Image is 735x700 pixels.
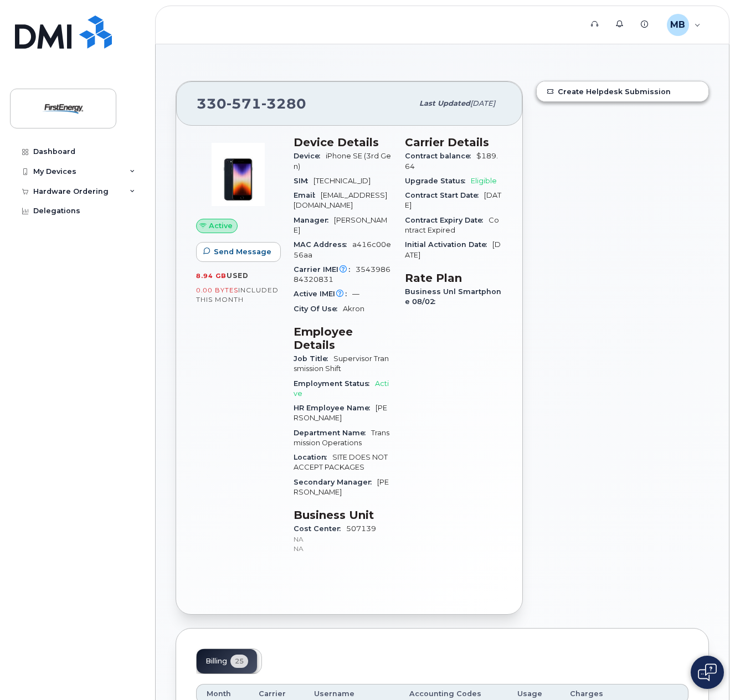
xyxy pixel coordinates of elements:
span: City Of Use [294,305,343,313]
span: [DATE] [470,99,495,107]
a: Create Helpdesk Submission [537,81,708,101]
h3: Employee Details [294,325,392,352]
span: Initial Activation Date [405,240,492,249]
span: Email [294,191,321,199]
span: HR Employee Name [294,404,376,412]
span: [PERSON_NAME] [294,216,387,234]
span: Supervisor Transmission Shift [294,354,389,373]
span: iPhone SE (3rd Gen) [294,152,391,170]
img: image20231002-3703462-1angbar.jpeg [205,141,271,208]
span: Job Title [294,354,333,363]
span: 571 [227,95,261,112]
span: Business Unl Smartphone 08/02 [405,287,501,306]
span: Transmission Operations [294,429,389,447]
span: Active [294,379,389,398]
span: Employment Status [294,379,375,388]
span: 8.94 GB [196,272,227,280]
span: a416c00e56aa [294,240,391,259]
span: Location [294,453,332,461]
span: — [352,290,359,298]
span: Active IMEI [294,290,352,298]
span: Carrier IMEI [294,265,356,274]
span: Contract Expired [405,216,499,234]
h3: Carrier Details [405,136,503,149]
span: Department Name [294,429,371,437]
span: Upgrade Status [405,177,471,185]
p: NA [294,534,392,544]
span: [EMAIL_ADDRESS][DOMAIN_NAME] [294,191,387,209]
img: Open chat [698,663,717,681]
h3: Rate Plan [405,271,503,285]
span: 330 [197,95,306,112]
span: SIM [294,177,313,185]
span: Manager [294,216,334,224]
button: Send Message [196,242,281,262]
span: [DATE] [405,191,501,209]
span: Cost Center [294,524,346,533]
span: Device [294,152,326,160]
p: NA [294,544,392,553]
span: used [227,271,249,280]
span: $189.64 [405,152,498,170]
span: Last updated [419,99,470,107]
span: Secondary Manager [294,478,377,486]
span: [TECHNICAL_ID] [313,177,371,185]
span: 0.00 Bytes [196,286,238,294]
h3: Business Unit [294,508,392,522]
h3: Device Details [294,136,392,149]
span: 507139 [294,524,392,553]
span: Akron [343,305,364,313]
span: Active [209,220,233,231]
span: MAC Address [294,240,352,249]
span: [DATE] [405,240,501,259]
span: Eligible [471,177,497,185]
span: Send Message [214,246,271,257]
span: Contract Start Date [405,191,484,199]
span: Contract Expiry Date [405,216,489,224]
span: SITE DOES NOT ACCEPT PACKAGES [294,453,388,471]
span: Contract balance [405,152,476,160]
span: 3280 [261,95,306,112]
